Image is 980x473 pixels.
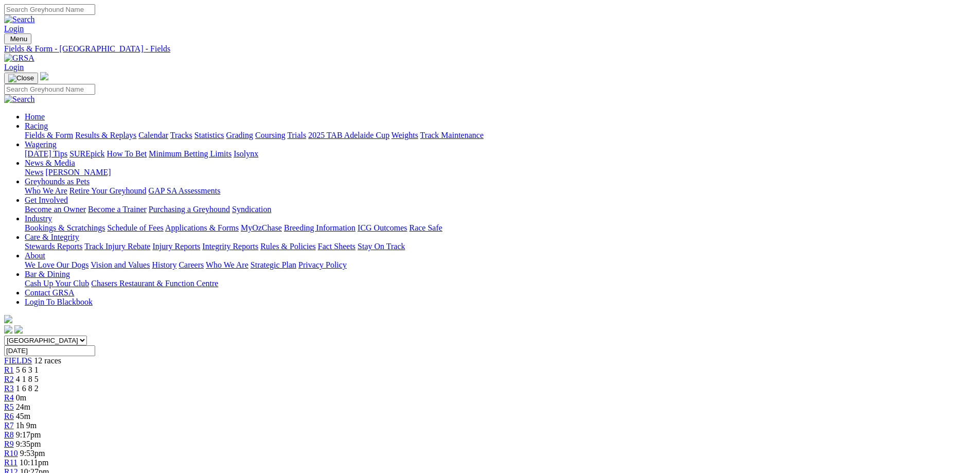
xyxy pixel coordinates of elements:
a: Rules & Policies [260,242,316,251]
img: facebook.svg [4,325,12,334]
a: Racing [25,121,48,130]
a: R5 [4,402,14,411]
a: Isolynx [234,149,258,158]
a: Fields & Form [25,131,73,139]
a: R9 [4,440,14,448]
a: News [25,168,43,177]
a: Wagering [25,140,57,149]
div: About [25,260,976,270]
a: Contact GRSA [25,288,74,297]
a: Tracks [170,131,192,139]
a: Greyhounds as Pets [25,177,90,186]
div: News & Media [25,168,976,177]
a: Login [4,63,24,72]
span: 9:17pm [16,430,41,439]
a: How To Bet [107,149,147,158]
a: 2025 TAB Adelaide Cup [308,131,389,139]
a: Coursing [255,131,286,139]
a: Fields & Form - [GEOGRAPHIC_DATA] - Fields [4,44,976,54]
a: Privacy Policy [298,260,347,269]
input: Search [4,84,95,95]
a: R11 [4,458,17,467]
span: 9:53pm [20,449,45,458]
a: Get Involved [25,196,68,204]
a: R6 [4,412,14,421]
a: Become an Owner [25,205,86,214]
a: Breeding Information [284,223,355,232]
span: 24m [16,402,30,411]
a: Injury Reports [152,242,200,251]
span: 9:35pm [16,440,41,448]
a: R4 [4,393,14,402]
a: Careers [179,260,204,269]
img: Search [4,95,35,104]
a: Integrity Reports [202,242,258,251]
a: Syndication [232,205,271,214]
a: Schedule of Fees [107,223,163,232]
span: Menu [10,35,27,43]
div: Wagering [25,149,976,159]
span: 45m [16,412,30,421]
img: GRSA [4,54,34,63]
a: Statistics [194,131,224,139]
a: Strategic Plan [251,260,296,269]
a: ICG Outcomes [358,223,407,232]
a: Become a Trainer [88,205,147,214]
div: Bar & Dining [25,279,976,288]
a: [DATE] Tips [25,149,67,158]
a: Track Maintenance [420,131,484,139]
a: FIELDS [4,356,32,365]
div: Care & Integrity [25,242,976,251]
a: Retire Your Greyhound [69,186,147,195]
a: R8 [4,430,14,439]
a: R10 [4,449,18,458]
a: R2 [4,375,14,383]
span: 10:11pm [20,458,48,467]
a: Weights [391,131,418,139]
input: Search [4,4,95,15]
a: Calendar [138,131,168,139]
img: logo-grsa-white.png [40,72,48,80]
a: Stewards Reports [25,242,82,251]
div: Racing [25,131,976,140]
a: Fact Sheets [318,242,355,251]
a: Track Injury Rebate [84,242,150,251]
a: MyOzChase [241,223,282,232]
a: Who We Are [25,186,67,195]
img: Close [8,74,34,82]
button: Toggle navigation [4,33,31,44]
a: Trials [287,131,306,139]
div: Get Involved [25,205,976,214]
a: R7 [4,421,14,430]
span: 0m [16,393,26,402]
a: About [25,251,45,260]
span: 1 6 8 2 [16,384,39,393]
a: Cash Up Your Club [25,279,89,288]
a: SUREpick [69,149,104,158]
a: Grading [226,131,253,139]
a: Minimum Betting Limits [149,149,231,158]
a: R3 [4,384,14,393]
a: Login [4,24,24,33]
a: Race Safe [409,223,442,232]
a: Login To Blackbook [25,297,93,306]
a: R1 [4,365,14,374]
a: Stay On Track [358,242,405,251]
a: Applications & Forms [165,223,239,232]
a: Who We Are [206,260,248,269]
a: Bar & Dining [25,270,70,278]
img: Search [4,15,35,24]
a: Results & Replays [75,131,136,139]
div: Industry [25,223,976,233]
